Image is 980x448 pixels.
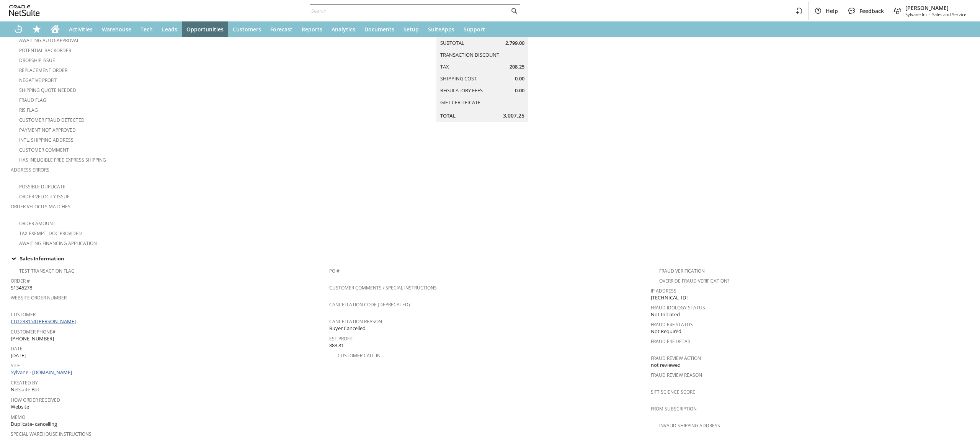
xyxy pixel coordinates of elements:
[403,26,419,33] span: Setup
[102,26,131,33] span: Warehouse
[329,301,410,308] a: Cancellation Code (deprecated)
[19,220,56,227] a: Order Amount
[11,420,57,428] span: Duplicate- cancelling
[8,253,972,263] td: Sales Information
[11,379,38,386] a: Created By
[440,75,477,82] a: Shipping Cost
[19,87,76,93] a: Shipping Quote Needed
[329,318,382,325] a: Cancellation Reason
[11,318,78,325] a: CU1233154 [PERSON_NAME]
[905,4,966,11] span: [PERSON_NAME]
[651,389,695,395] a: Sift Science Score
[11,284,32,291] span: S1345278
[19,57,55,64] a: Dropship Issue
[46,21,64,37] a: Home
[11,414,25,420] a: Memo
[329,342,344,349] span: 883.81
[9,5,40,16] svg: logo
[659,268,705,274] a: Fraud Verification
[11,352,26,359] span: [DATE]
[651,311,680,318] span: Not Initiated
[28,21,46,37] div: Shortcuts
[9,21,28,37] a: Recent Records
[360,21,399,37] a: Documents
[905,11,928,17] span: Sylvane Inc
[11,362,20,369] a: Site
[97,21,136,37] a: Warehouse
[428,26,454,33] span: SuiteApps
[11,403,29,410] span: Website
[270,26,292,33] span: Forecast
[826,7,838,15] span: Help
[932,11,966,17] span: Sales and Service
[11,278,30,284] a: Order #
[651,294,688,301] span: [TECHNICAL_ID]
[659,422,720,429] a: Invalid Shipping Address
[32,25,41,34] svg: Shortcuts
[228,21,266,37] a: Customers
[11,345,23,352] a: Date
[19,193,70,200] a: Order Velocity Issue
[19,97,46,103] a: Fraud Flag
[19,147,69,153] a: Customer Comment
[364,26,394,33] span: Documents
[440,51,499,58] a: Transaction Discount
[186,26,224,33] span: Opportunities
[423,21,459,37] a: SuiteApps
[11,397,60,403] a: How Order Received
[505,39,524,47] span: 2,799.00
[157,21,182,37] a: Leads
[233,26,261,33] span: Customers
[19,77,57,83] a: Negative Profit
[651,288,676,294] a: IP Address
[440,112,456,119] a: Total
[11,335,54,342] span: [PHONE_NUMBER]
[310,6,510,15] input: Search
[19,47,71,54] a: Potential Backorder
[14,25,23,34] svg: Recent Records
[440,99,480,106] a: Gift Certificate
[329,325,366,332] span: Buyer Cancelled
[11,311,36,318] a: Customer
[859,7,884,15] span: Feedback
[11,386,39,393] span: Netsuite Bot
[19,67,67,74] a: Replacement Order
[459,21,490,37] a: Support
[440,63,449,70] a: Tax
[140,26,153,33] span: Tech
[11,431,91,437] a: Special Warehouse Instructions
[19,37,79,44] a: Awaiting Auto-Approval
[510,6,519,15] svg: Search
[136,21,157,37] a: Tech
[11,203,70,210] a: Order Velocity Matches
[11,167,49,173] a: Address Errors
[19,157,106,163] a: Has Ineligible Free Express Shipping
[651,328,681,335] span: Not Required
[11,294,67,301] a: Website Order Number
[19,240,97,247] a: Awaiting Financing Application
[651,405,697,412] a: From Subscription
[19,230,82,237] a: Tax Exempt. Doc Provided
[440,87,483,94] a: Regulatory Fees
[651,361,681,369] span: not reviewed
[329,335,353,342] a: Est Profit
[327,21,360,37] a: Analytics
[64,21,97,37] a: Activities
[515,87,524,94] span: 0.00
[297,21,327,37] a: Reports
[11,329,56,335] a: Customer Phone#
[510,63,524,70] span: 208.25
[8,253,969,263] div: Sales Information
[651,304,705,311] a: Fraud Idology Status
[302,26,322,33] span: Reports
[19,137,73,143] a: Intl. Shipping Address
[651,355,701,361] a: Fraud Review Action
[11,369,74,376] a: Sylvane - [DOMAIN_NAME]
[929,11,931,17] span: -
[51,25,60,34] svg: Home
[503,112,524,119] span: 3,007.25
[659,278,729,284] a: Override Fraud Verification?
[440,39,464,46] a: Subtotal
[651,321,693,328] a: Fraud E4F Status
[515,75,524,82] span: 0.00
